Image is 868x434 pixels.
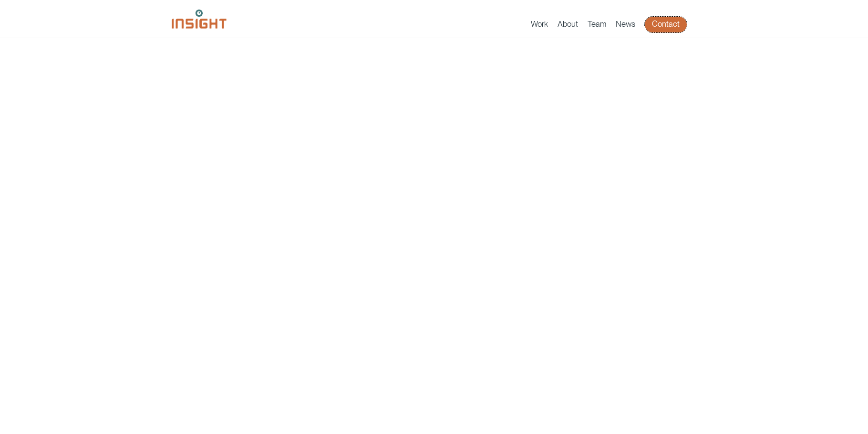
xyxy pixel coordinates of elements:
nav: primary navigation menu [531,17,696,32]
a: About [558,19,578,32]
img: Insight Marketing Design [172,10,227,29]
a: Contact [645,17,687,32]
a: Work [531,19,548,32]
a: News [616,19,635,32]
a: Team [588,19,606,32]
